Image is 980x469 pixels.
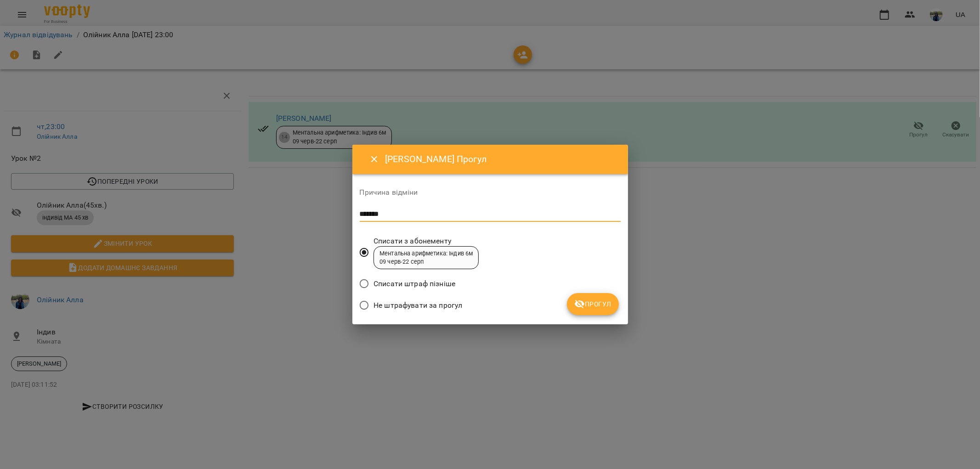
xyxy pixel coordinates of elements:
h6: [PERSON_NAME] Прогул [385,152,617,166]
span: Списати з абонементу [374,236,479,247]
button: Close [363,148,385,170]
span: Списати штраф пізніше [374,278,455,289]
span: Прогул [574,299,612,310]
span: Не штрафувати за прогул [374,300,462,311]
label: Причина відміни [360,189,621,196]
button: Прогул [567,293,619,315]
div: Ментальна арифметика: Індив 6м 09 черв - 22 серп [380,249,473,266]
